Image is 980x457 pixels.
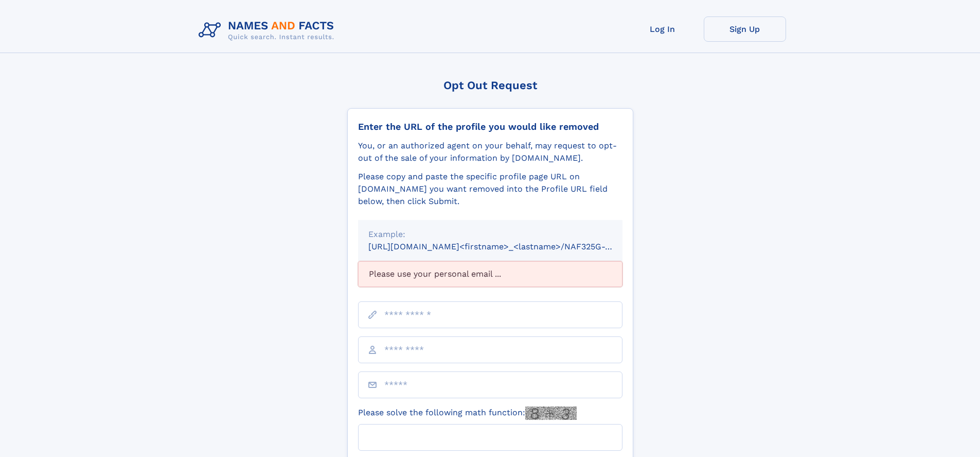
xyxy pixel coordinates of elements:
label: Please solve the following math function: [358,407,577,420]
div: Opt Out Request [347,79,633,92]
div: You, or an authorized agent on your behalf, may request to opt-out of the sale of your informatio... [358,140,622,164]
a: Sign Up [704,16,786,42]
div: Please use your personal email ... [358,261,622,287]
div: Enter the URL of the profile you would like removed [358,121,622,132]
small: [URL][DOMAIN_NAME]<firstname>_<lastname>/NAF325G-xxxxxxxx [368,242,642,251]
a: Log In [621,16,704,42]
div: Please copy and paste the specific profile page URL on [DOMAIN_NAME] you want removed into the Pr... [358,171,622,208]
div: Example: [368,228,612,241]
img: Logo Names and Facts [194,16,343,44]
